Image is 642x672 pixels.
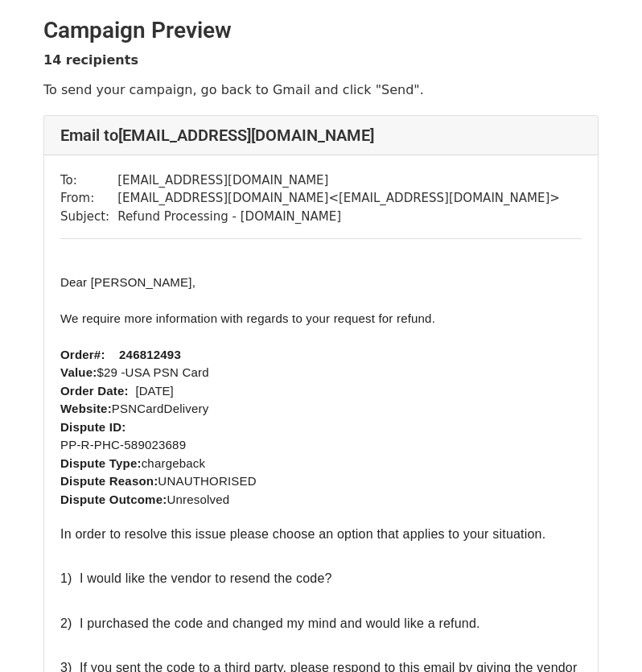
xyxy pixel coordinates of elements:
[60,474,158,488] strong: Dispute Reason:
[60,365,97,379] strong: Value:
[117,208,560,226] td: Refund Processing - [DOMAIN_NAME]
[97,365,104,379] span: $
[60,493,167,506] strong: Dispute Outcome:
[60,527,545,541] font: In order to resolve this issue please choose an option that applies to your situation.
[43,17,599,44] h2: Campaign Preview
[60,571,332,585] font: 1) I would like the vendor to resend the code?
[60,171,117,190] td: To:
[60,493,229,506] font: Unresolved
[60,365,209,379] font: 29 -
[60,474,257,488] font: UNAUTHORISED
[135,384,173,398] span: [DATE]
[60,402,208,415] font: PSNCardDelivery
[60,438,186,451] font: PP-R-PHC-589023689
[60,126,582,145] h4: Email to [EMAIL_ADDRESS][DOMAIN_NAME]
[60,348,181,361] font: Order#: 246812493
[117,189,560,208] td: [EMAIL_ADDRESS][DOMAIN_NAME] < [EMAIL_ADDRESS][DOMAIN_NAME] >
[43,52,138,68] strong: 14 recipients
[60,208,117,226] td: Subject:
[126,365,209,379] span: USA PSN Card
[60,456,205,470] font: chargeback
[60,189,117,208] td: From:
[60,402,112,415] strong: Website:
[60,275,195,289] font: Dear [PERSON_NAME],
[60,384,129,398] b: Order Date:
[60,311,435,325] font: We require more information with regards to your request for refund.
[60,420,126,434] strong: Dispute ID:
[60,616,480,630] font: 2) I purchased the code and changed my mind and would like a refund.
[60,456,142,470] strong: Dispute Type:
[43,81,599,98] p: To send your campaign, go back to Gmail and click "Send".
[117,171,560,190] td: [EMAIL_ADDRESS][DOMAIN_NAME]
